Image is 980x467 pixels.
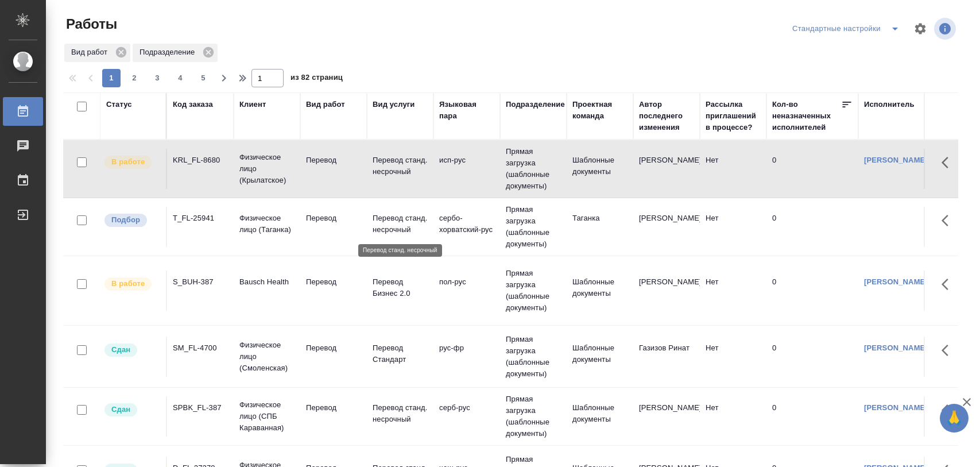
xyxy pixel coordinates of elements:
div: Исполнитель выполняет работу [103,155,160,170]
span: из 82 страниц [290,71,343,87]
div: KRL_FL-8680 [173,155,228,166]
td: Прямая загрузка (шаблонные документы) [500,388,567,445]
button: Здесь прячутся важные кнопки [935,207,962,234]
p: Вид работ [71,47,111,58]
p: Перевод [306,342,361,354]
td: 0 [766,337,858,377]
span: 🙏 [944,406,964,430]
a: [PERSON_NAME] [864,344,928,352]
td: Нет [700,149,766,189]
p: Перевод Бизнес 2.0 [373,276,428,299]
td: [PERSON_NAME] [633,207,700,247]
td: [PERSON_NAME] [633,149,700,189]
p: Перевод [306,276,361,288]
span: 5 [194,72,212,84]
td: Прямая загрузка (шаблонные документы) [500,262,567,319]
button: 4 [171,69,189,87]
p: Физическое лицо (Таганка) [239,213,295,236]
div: SM_FL-4700 [173,342,228,354]
div: Рассылка приглашений в процессе? [706,99,761,133]
td: Шаблонные документы [567,271,633,311]
td: 0 [766,149,858,189]
p: Перевод Стандарт [373,342,428,365]
p: Bausch Health [239,276,295,288]
div: Подразделение [506,99,565,110]
span: 2 [125,72,144,84]
td: Газизов Ринат [633,337,700,377]
div: Проектная команда [572,99,627,122]
div: split button [789,20,907,38]
td: исп-рус [433,149,500,189]
span: Работы [63,15,117,33]
td: Нет [700,271,766,311]
div: Языковая пара [439,99,494,122]
p: Перевод станд. несрочный [373,402,428,425]
span: Настроить таблицу [907,15,934,43]
div: Вид работ [306,99,345,110]
div: Статус [106,99,132,110]
td: Прямая загрузка (шаблонные документы) [500,140,567,198]
p: В работе [111,156,145,168]
div: SPBK_FL-387 [173,402,228,414]
button: 3 [148,69,166,87]
button: 5 [194,69,212,87]
td: Шаблонные документы [567,396,633,437]
p: В работе [111,278,145,290]
span: 3 [148,72,166,84]
td: Шаблонные документы [567,337,633,377]
button: Здесь прячутся важные кнопки [935,149,962,176]
p: Физическое лицо (СПБ Караванная) [239,399,295,434]
a: [PERSON_NAME] [864,277,928,286]
div: T_FL-25941 [173,213,228,224]
p: Перевод [306,402,361,414]
button: 2 [125,69,144,87]
td: Таганка [567,207,633,247]
td: Прямая загрузка (шаблонные документы) [500,328,567,385]
span: Посмотреть информацию [934,18,958,40]
div: Менеджер проверил работу исполнителя, передает ее на следующий этап [103,402,160,418]
div: Подразделение [133,44,218,62]
td: Нет [700,207,766,247]
div: Можно подбирать исполнителей [103,213,160,228]
td: 0 [766,271,858,311]
td: серб-рус [433,396,500,437]
p: Перевод [306,213,361,224]
td: [PERSON_NAME] [633,396,700,437]
p: Перевод станд. несрочный [373,213,428,236]
div: S_BUH-387 [173,276,228,288]
td: сербо-хорватский-рус [433,207,500,247]
td: 0 [766,207,858,247]
td: Прямая загрузка (шаблонные документы) [500,198,567,256]
div: Исполнитель выполняет работу [103,276,160,292]
td: пол-рус [433,271,500,311]
button: Здесь прячутся важные кнопки [935,396,962,424]
p: Физическое лицо (Крылатское) [239,152,295,186]
a: [PERSON_NAME] [864,403,928,412]
td: 0 [766,396,858,437]
p: Физическое лицо (Смоленская) [239,339,295,374]
div: Автор последнего изменения [639,99,694,133]
button: Здесь прячутся важные кнопки [935,337,962,364]
div: Исполнитель [864,99,915,110]
button: Здесь прячутся важные кнопки [935,271,962,298]
p: Сдан [111,404,130,415]
td: рус-фр [433,337,500,377]
div: Кол-во неназначенных исполнителей [772,99,841,133]
td: Нет [700,396,766,437]
p: Перевод [306,155,361,166]
p: Перевод станд. несрочный [373,155,428,177]
div: Код заказа [173,99,213,110]
p: Подбор [111,214,140,226]
div: Клиент [239,99,266,110]
p: Сдан [111,344,130,356]
td: Шаблонные документы [567,149,633,189]
div: Менеджер проверил работу исполнителя, передает ее на следующий этап [103,342,160,358]
td: [PERSON_NAME] [633,271,700,311]
a: [PERSON_NAME] [864,156,928,164]
button: 🙏 [940,404,969,433]
div: Вид услуги [373,99,415,110]
div: Вид работ [64,44,130,62]
p: Подразделение [140,47,199,58]
td: Нет [700,337,766,377]
span: 4 [171,72,189,84]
